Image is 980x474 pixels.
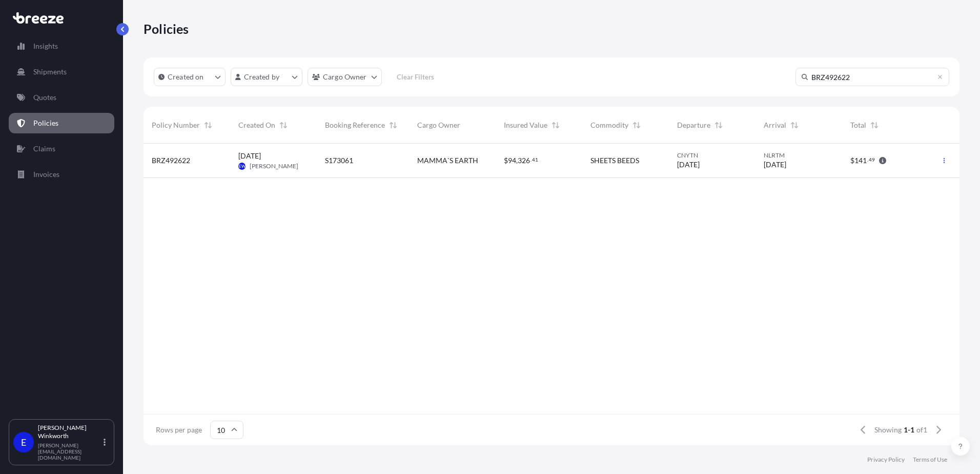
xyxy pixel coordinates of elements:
[913,456,947,464] a: Terms of Use
[308,68,382,86] button: cargoOwner Filter options
[9,36,114,56] a: Insights
[504,157,508,164] span: $
[168,72,204,82] p: Created on
[854,157,867,164] span: 141
[417,155,478,166] span: MAMMA`S EARTH
[231,68,302,86] button: createdBy Filter options
[630,119,643,131] button: Sort
[850,157,854,164] span: $
[9,62,114,82] a: Shipments
[250,162,298,170] span: [PERSON_NAME]
[874,425,902,435] span: Showing
[9,113,114,133] a: Policies
[238,120,275,130] span: Created On
[795,68,949,86] input: Search Policy or Shipment ID...
[33,41,58,51] p: Insights
[530,158,532,162] span: .
[152,120,200,130] span: Policy Number
[516,157,518,164] span: ,
[323,72,367,82] p: Cargo Owner
[504,120,547,130] span: Insured Value
[9,164,114,185] a: Invoices
[764,160,786,170] span: [DATE]
[387,69,444,85] button: Clear Filters
[325,120,385,130] span: Booking Reference
[590,155,639,166] span: SHEETS BEEDS
[712,119,725,131] button: Sort
[850,120,866,130] span: Total
[9,87,114,108] a: Quotes
[677,160,700,170] span: [DATE]
[869,158,875,162] span: 49
[156,425,202,435] span: Rows per page
[21,437,26,447] span: E
[387,119,399,131] button: Sort
[238,151,261,161] span: [DATE]
[532,158,538,162] span: 41
[397,72,434,82] p: Clear Filters
[239,161,246,171] span: EW
[144,21,189,37] p: Policies
[38,442,101,461] p: [PERSON_NAME][EMAIL_ADDRESS][DOMAIN_NAME]
[33,118,58,128] p: Policies
[518,157,530,164] span: 326
[9,139,114,159] a: Claims
[202,119,214,131] button: Sort
[867,456,905,464] a: Privacy Policy
[38,424,101,440] p: [PERSON_NAME] Winkworth
[677,120,710,130] span: Departure
[325,155,353,166] span: S173061
[590,120,628,130] span: Commodity
[33,92,56,103] p: Quotes
[154,68,226,86] button: createdOn Filter options
[244,72,280,82] p: Created by
[508,157,516,164] span: 94
[33,169,59,180] p: Invoices
[788,119,801,131] button: Sort
[549,119,562,131] button: Sort
[33,67,67,77] p: Shipments
[868,119,881,131] button: Sort
[916,425,927,435] span: of 1
[417,120,460,130] span: Cargo Owner
[677,151,747,160] span: CNYTN
[152,155,190,166] span: BRZ492622
[867,158,868,162] span: .
[904,425,914,435] span: 1-1
[33,144,55,154] p: Claims
[764,151,834,160] span: NLRTM
[764,120,786,130] span: Arrival
[277,119,290,131] button: Sort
